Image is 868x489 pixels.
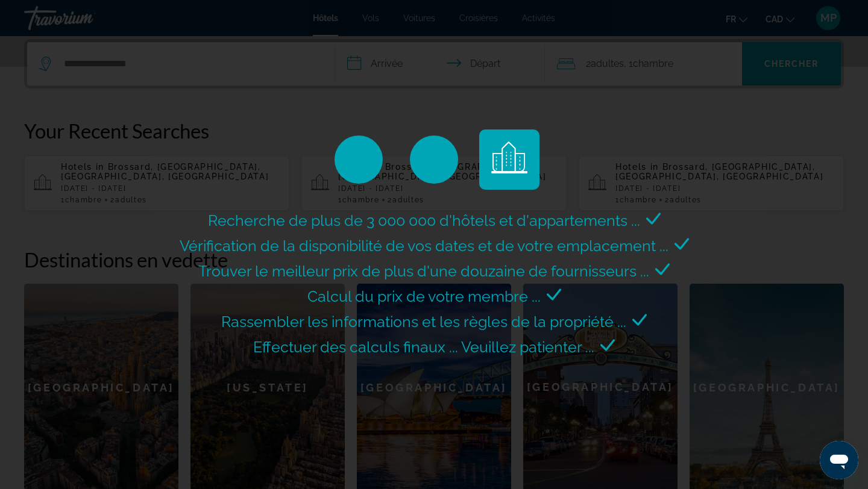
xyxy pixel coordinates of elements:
[820,441,858,479] iframe: Bouton de lancement de la fenêtre de messagerie
[221,313,626,331] span: Rassembler les informations et les règles de la propriété ...
[208,211,640,229] span: Recherche de plus de 3 000 000 d'hôtels et d'appartements ...
[307,287,541,305] span: Calcul du prix de votre membre ...
[253,338,594,356] span: Effectuer des calculs finaux ... Veuillez patienter ...
[198,262,649,280] span: Trouver le meilleur prix de plus d'une douzaine de fournisseurs ...
[180,237,668,255] span: Vérification de la disponibilité de vos dates et de votre emplacement ...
